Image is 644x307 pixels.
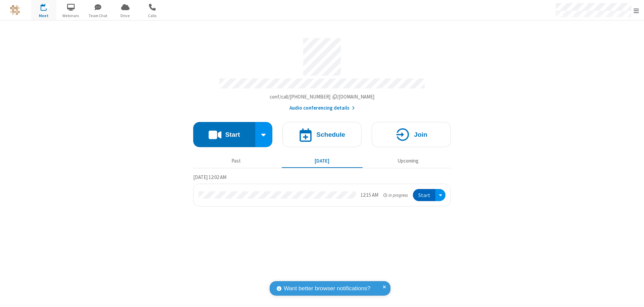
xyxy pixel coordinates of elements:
[316,131,345,138] h4: Schedule
[414,131,427,138] h4: Join
[58,13,84,19] span: Webinars
[270,93,375,101] button: Copy my meeting room linkCopy my meeting room link
[193,122,255,147] button: Start
[284,284,370,293] span: Want better browser notifications?
[282,155,363,167] button: [DATE]
[45,4,50,9] div: 1
[113,13,138,19] span: Drive
[255,122,273,147] div: Start conference options
[86,13,111,19] span: Team Chat
[372,122,451,147] button: Join
[193,173,451,207] section: Today's Meetings
[10,5,20,15] img: QA Selenium DO NOT DELETE OR CHANGE
[282,122,362,147] button: Schedule
[368,155,448,167] button: Upcoming
[435,189,445,201] div: Open menu
[31,13,56,19] span: Meet
[383,192,408,198] em: in progress
[196,155,277,167] button: Past
[361,191,378,199] div: 12:15 AM
[140,13,165,19] span: Calls
[289,104,355,112] button: Audio conferencing details
[193,174,226,180] span: [DATE] 12:02 AM
[193,33,451,112] section: Account details
[413,189,435,201] button: Start
[270,94,375,100] span: Copy my meeting room link
[225,131,240,138] h4: Start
